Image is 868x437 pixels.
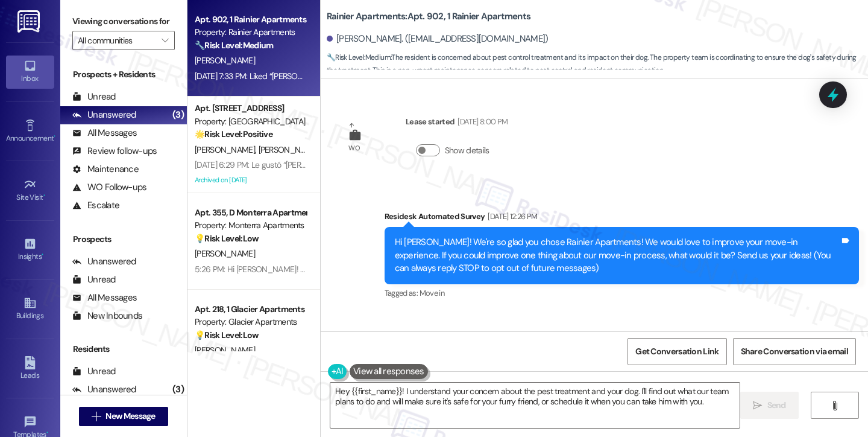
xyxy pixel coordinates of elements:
a: Site Visit • [6,174,54,207]
div: Prospects + Residents [60,68,187,81]
div: Unread [72,365,116,378]
div: Unread [72,273,116,286]
span: • [42,250,43,259]
div: New Inbounds [72,310,142,322]
strong: 💡 Risk Level: Low [195,233,259,244]
div: Unanswered [72,109,136,121]
i:  [753,401,762,410]
button: Share Conversation via email [733,338,856,365]
span: Send [767,399,786,412]
span: : The resident is concerned about pest control treatment and its impact on their dog. The propert... [327,51,868,77]
div: Prospects [60,233,187,246]
div: All Messages [72,127,137,139]
strong: 🌟 Risk Level: Positive [195,129,272,139]
div: Review follow-ups [72,145,157,158]
div: [DATE] 12:26 PM [485,210,537,223]
button: New Message [79,407,168,426]
div: Apt. [STREET_ADDRESS] [195,102,306,115]
a: Inbox [6,56,54,88]
div: Residesk Automated Survey [385,210,859,227]
div: WO [348,142,360,155]
span: • [54,132,55,141]
div: Escalate [72,199,119,212]
div: Property: Glacier Apartments [195,316,306,328]
a: Leads [6,352,54,385]
span: [PERSON_NAME] [195,248,255,259]
i:  [92,412,101,421]
strong: 🔧 Risk Level: Medium [195,40,273,51]
img: ResiDesk Logo [17,10,42,33]
div: [DATE] 7:33 PM: Liked “[PERSON_NAME] (Rainier Apartments): Got it! I'll keep you updated once I h... [195,71,647,81]
b: Rainier Apartments: Apt. 902, 1 Rainier Apartments [327,10,530,23]
div: Maintenance [72,163,139,176]
div: (3) [169,106,187,124]
label: Viewing conversations for [72,12,175,31]
div: Unanswered [72,383,136,396]
textarea: Hey {{first_name}}! I understand your concern about the pest treatment and your dog. I'll find ou... [330,383,740,428]
span: Get Conversation Link [635,345,719,358]
div: All Messages [72,292,137,304]
span: • [46,429,48,437]
a: Insights • [6,234,54,266]
strong: 🔧 Risk Level: Medium [327,53,391,62]
div: Apt. 902, 1 Rainier Apartments [195,13,306,26]
div: [PERSON_NAME]. ([EMAIL_ADDRESS][DOMAIN_NAME]) [327,33,549,45]
span: [PERSON_NAME] [195,55,255,66]
a: Buildings [6,293,54,325]
div: Property: Rainier Apartments [195,26,306,39]
div: Unanswered [72,255,136,268]
div: (3) [169,380,187,399]
i:  [162,36,168,45]
div: [DATE] 8:00 PM [454,115,508,128]
div: Hi [PERSON_NAME]! We're so glad you chose Rainier Apartments! We would love to improve your move-... [395,236,840,275]
i:  [830,401,839,410]
span: [PERSON_NAME] [195,144,259,155]
span: New Message [105,410,155,423]
div: Unread [72,91,116,103]
label: Show details [445,144,489,157]
div: Apt. 218, 1 Glacier Apartments [195,303,306,316]
input: All communities [78,31,156,50]
span: Share Conversation via email [741,345,848,358]
div: WO Follow-ups [72,181,146,194]
strong: 💡 Risk Level: Low [195,330,259,340]
div: Property: [GEOGRAPHIC_DATA] [195,115,306,128]
div: Tagged as: [385,284,859,302]
button: Get Conversation Link [627,338,726,365]
div: Residents [60,343,187,356]
button: Send [740,392,799,419]
span: [PERSON_NAME] [258,144,318,155]
div: Property: Monterra Apartments [195,219,306,232]
div: Archived on [DATE] [193,173,307,188]
span: [PERSON_NAME] [195,345,255,356]
span: • [43,191,45,200]
div: Apt. 355, D Monterra Apartments [195,206,306,219]
span: Move in [420,288,444,298]
div: Lease started [406,115,508,132]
